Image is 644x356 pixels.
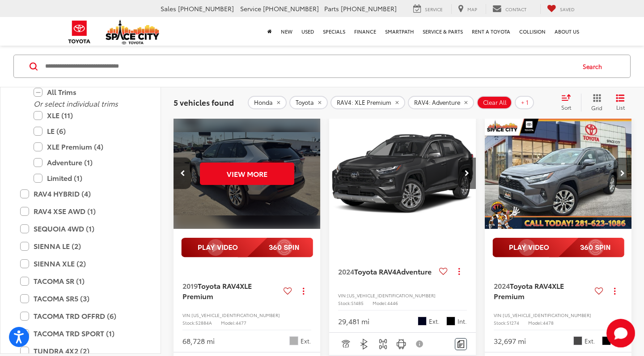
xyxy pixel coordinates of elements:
[616,103,625,111] span: List
[20,273,141,289] label: TACOMA SR (1)
[609,94,631,112] button: List View
[581,94,609,112] button: Grid View
[354,266,396,276] span: Toyota RAV4
[182,280,252,300] span: XLE Premium
[161,4,176,13] span: Sales
[221,319,236,326] span: Model:
[528,319,543,326] span: Model:
[296,283,311,299] button: Actions
[63,17,96,47] img: Toyota
[503,312,591,318] span: [US_VEHICLE_IDENTIFICATION_NUMBER]
[318,17,350,46] a: Specials
[451,4,484,14] a: Map
[418,17,467,46] a: Service & Parts
[34,123,141,139] label: LE (6)
[338,266,436,276] a: 2024Toyota RAV4Adventure
[174,158,191,189] button: Previous image
[614,158,631,189] button: Next image
[396,339,407,350] img: Android Auto
[467,6,477,13] span: Map
[20,256,141,271] label: SIENNA XLE (2)
[329,118,477,229] img: 2024 Toyota RAV4 Adventure
[377,339,389,350] img: 4WD/AWD
[414,99,460,107] span: RAV4: Adventure
[458,317,467,326] span: Int.
[347,292,436,299] span: [US_VEHICLE_IDENTIFICATION_NUMBER]
[34,139,141,154] label: XLE Premium (4)
[182,312,191,318] span: VIN:
[44,56,574,77] input: Search by Make, Model, or Keyword
[338,316,369,326] div: 29,481 mi
[515,17,550,46] a: Collision
[195,319,212,326] span: 52884A
[303,287,304,295] span: dropdown dots
[350,17,381,46] a: Finance
[483,99,507,107] span: Clear All
[477,96,512,109] button: Clear All
[515,96,534,109] button: + 1
[338,292,347,299] span: VIN:
[20,221,141,236] label: SEQUOIA 4WD (1)
[602,336,611,345] span: Black
[585,337,595,345] span: Ext.
[467,17,515,46] a: Rent a Toyota
[20,308,141,324] label: TACOMA TRD OFFRD (6)
[484,118,632,229] div: 2024 Toyota RAV4 XLE Premium 0
[458,158,476,189] button: Next image
[263,4,319,13] span: [PHONE_NUMBER]
[560,6,575,13] span: Saved
[486,4,533,14] a: Contact
[341,4,397,13] span: [PHONE_NUMBER]
[191,312,280,318] span: [US_VEHICLE_IDENTIFICATION_NUMBER]
[200,163,294,185] button: View More
[510,280,552,291] span: Toyota RAV4
[614,287,615,295] span: dropdown dots
[492,238,624,257] img: full motion video
[425,6,443,13] span: Service
[173,118,321,229] div: 2019 Toyota RAV4 XLE Premium 5
[458,268,460,275] span: dropdown dots
[412,335,428,353] button: View Disclaimer
[494,319,507,326] span: Stock:
[20,203,141,219] label: RAV4 XSE AWD (1)
[451,263,467,279] button: Actions
[521,99,529,107] span: + 1
[182,280,198,291] span: 2019
[182,281,280,301] a: 2019Toyota RAV4XLE Premium
[296,99,314,107] span: Toyota
[174,97,234,107] span: 5 vehicles found
[248,96,287,109] button: remove Honda
[34,154,141,170] label: Adventure (1)
[351,300,364,306] span: S1485
[540,4,581,14] a: My Saved Vehicles
[263,17,276,46] a: Home
[301,337,311,345] span: Ext.
[429,317,440,326] span: Ext.
[561,103,571,111] span: Sort
[338,266,354,276] span: 2024
[182,336,215,346] div: 68,728 mi
[505,6,526,13] span: Contact
[240,4,261,13] span: Service
[329,118,477,229] div: 2024 Toyota RAV4 Adventure 0
[484,118,632,229] img: 2024 Toyota RAV4 XLE Premium
[34,107,141,123] label: XLE (11)
[455,338,467,350] button: Comments
[34,99,118,109] i: Or select individual trims
[34,170,141,186] label: Limited (1)
[20,291,141,306] label: TACOMA SR5 (3)
[494,280,510,291] span: 2024
[198,280,240,291] span: Toyota RAV4
[484,118,632,229] a: 2024 Toyota RAV4 XLE Premium2024 Toyota RAV4 XLE Premium2024 Toyota RAV4 XLE Premium2024 Toyota R...
[396,266,432,276] span: Adventure
[550,17,584,46] a: About Us
[20,186,141,202] label: RAV4 HYBRID (4)
[330,96,405,109] button: remove RAV4: XLE%20Premium
[418,317,427,326] span: Midnight Black Metal
[373,300,387,306] span: Model:
[182,319,195,326] span: Stock:
[20,238,141,254] label: SIENNA LE (2)
[494,281,591,301] a: 2024Toyota RAV4XLE Premium
[591,104,602,112] span: Grid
